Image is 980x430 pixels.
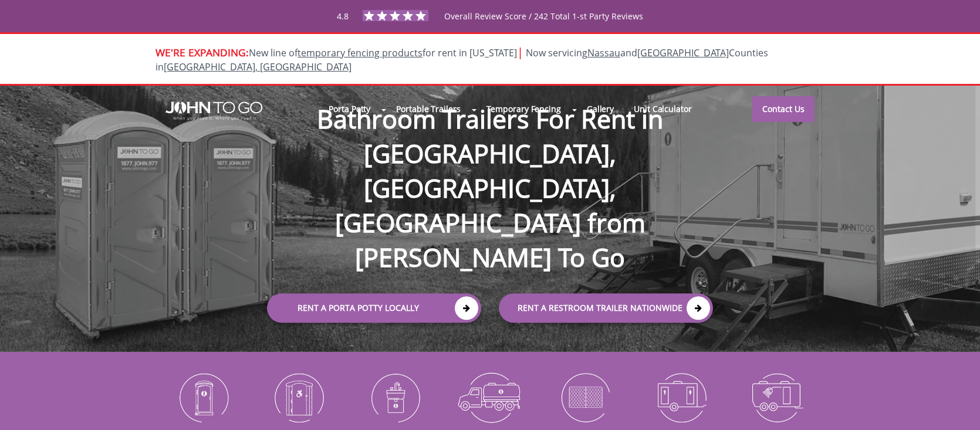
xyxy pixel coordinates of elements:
a: Rent a Porta Potty Locally [267,293,481,323]
span: Overall Review Score / 242 Total 1-st Party Reviews [444,11,643,45]
span: WE'RE EXPANDING: [156,45,249,59]
a: Nassau [587,46,620,59]
img: Restroom-Trailers-icon_N.png [642,367,720,428]
a: Porta Potty [319,96,380,121]
a: Contact Us [752,96,815,122]
img: Portable-Toilets-icon_N.png [164,367,242,428]
img: Waste-Services-icon_N.png [451,367,529,428]
span: | [517,44,523,60]
a: Unit Calculator [624,96,702,121]
a: [GEOGRAPHIC_DATA] [637,46,729,59]
span: New line of for rent in [US_STATE] [156,46,768,74]
button: Live Chat [933,383,980,430]
img: ADA-Accessible-Units-icon_N.png [260,367,338,428]
img: JOHN to go [165,101,262,120]
img: Portable-Sinks-icon_N.png [356,367,434,428]
span: 4.8 [337,11,349,22]
img: Temporary-Fencing-cion_N.png [546,367,624,428]
img: Shower-Trailers-icon_N.png [738,367,816,428]
a: Gallery [577,96,624,121]
a: Temporary Fencing [477,96,571,121]
a: temporary fencing products [298,46,423,59]
a: rent a RESTROOM TRAILER Nationwide [499,293,713,323]
a: [GEOGRAPHIC_DATA], [GEOGRAPHIC_DATA] [164,60,352,73]
h1: Bathroom Trailers For Rent in [GEOGRAPHIC_DATA], [GEOGRAPHIC_DATA], [GEOGRAPHIC_DATA] from [PERSO... [255,64,725,275]
a: Portable Trailers [386,96,470,121]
